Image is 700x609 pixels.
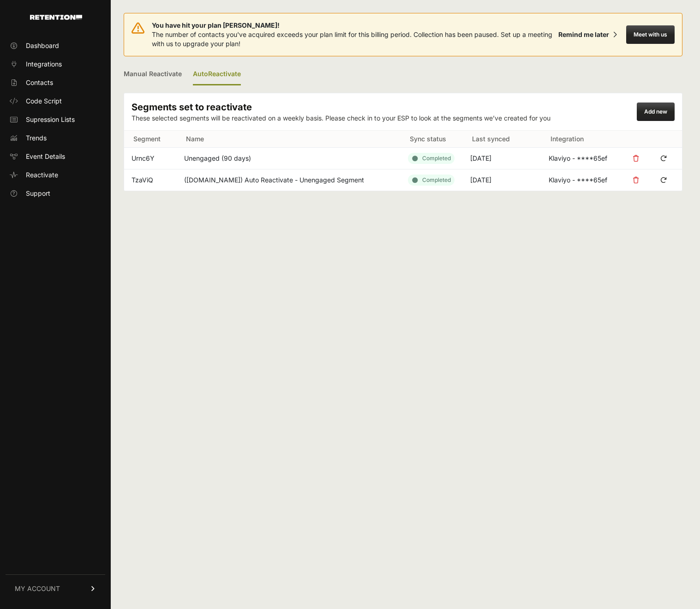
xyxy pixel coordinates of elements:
a: Code Script [6,94,105,109]
a: MY ACCOUNT [6,574,105,603]
td: TzaViQ [124,169,177,191]
span: Trends [26,133,47,143]
span: MY ACCOUNT [15,584,60,593]
td: ([DOMAIN_NAME]) Auto Reactivate - Unengaged Segment [177,169,401,191]
span: Integrations [26,60,62,69]
span: Supression Lists [26,115,75,124]
a: Trends [6,131,105,145]
td: [DATE] [463,169,541,191]
td: [DATE] [463,148,541,169]
span: You have hit your plan [PERSON_NAME]! [152,21,555,30]
th: Segment [124,131,177,148]
th: Last synced [463,131,541,148]
a: Integrations [6,57,105,72]
a: Add new [644,108,667,115]
div: AutoReactivate [193,64,241,85]
a: Manual Reactivate [124,64,182,85]
span: Code Script [26,96,62,106]
span: Dashboard [26,41,59,50]
td: Unengaged (90 days) [177,148,401,169]
a: Event Details [6,149,105,164]
button: Meet with us [626,25,675,44]
td: Urnc6Y [124,148,177,169]
p: These selected segments will be reactivated on a weekly basis. Please check in to your ESP to loo... [132,114,550,123]
div: Remind me later [558,30,609,39]
span: The number of contacts you've acquired exceeds your plan limit for this billing period. Collectio... [152,30,552,48]
span: Support [26,189,50,198]
h3: Segments set to reactivate [132,101,550,114]
a: Reactivate [6,168,105,182]
span: Reactivate [26,170,58,180]
a: Support [6,186,105,201]
th: Name [177,131,401,148]
a: Supression Lists [6,112,105,127]
th: Sync status [401,131,463,148]
span: Contacts [26,78,53,87]
a: Dashboard [6,38,105,53]
button: Remind me later [555,26,621,43]
img: Retention.com [30,15,82,20]
span: Event Details [26,152,65,161]
th: Integration [541,131,626,148]
div: Completed [408,153,455,164]
div: Completed [408,175,455,186]
a: Contacts [6,75,105,90]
